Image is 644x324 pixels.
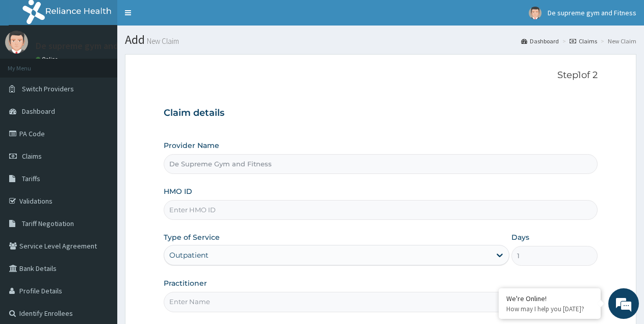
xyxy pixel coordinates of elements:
a: Online [36,56,60,63]
span: De supreme gym and Fitness [548,8,636,17]
span: Claims [22,152,42,161]
p: How may I help you today? [506,305,593,313]
h1: Add [125,33,636,46]
li: New Claim [598,37,636,45]
span: Tariffs [22,174,40,183]
div: We're Online! [506,294,593,303]
span: Switch Providers [22,84,74,93]
h3: Claim details [164,108,598,119]
label: Practitioner [164,278,207,288]
p: De supreme gym and Fitness [36,41,149,51]
input: Enter Name [164,292,598,312]
img: User Image [5,31,28,54]
small: New Claim [145,37,179,45]
p: Step 1 of 2 [164,70,598,81]
span: Dashboard [22,107,55,116]
a: Dashboard [521,37,559,45]
label: Days [511,232,529,242]
span: Tariff Negotiation [22,219,74,228]
label: Provider Name [164,140,219,151]
input: Enter HMO ID [164,200,598,220]
label: Type of Service [164,232,220,242]
a: Claims [570,37,597,45]
img: User Image [529,7,542,19]
label: HMO ID [164,186,192,196]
